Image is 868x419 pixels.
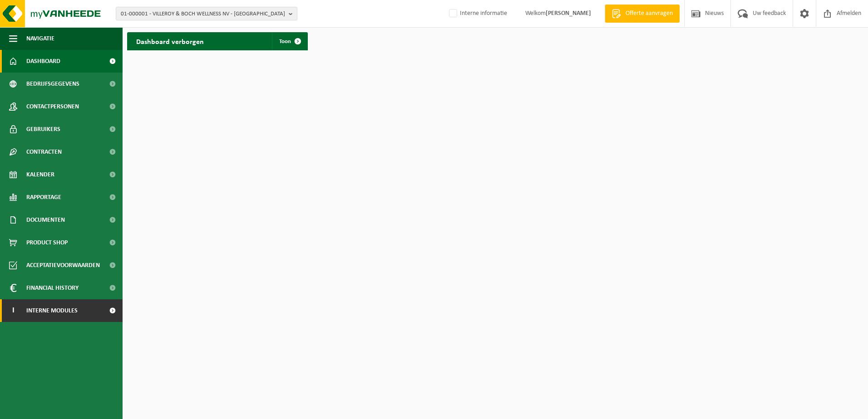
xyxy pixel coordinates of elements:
[26,73,79,95] span: Bedrijfsgegevens
[26,186,61,209] span: Rapportage
[623,9,675,18] span: Offerte aanvragen
[26,141,62,163] span: Contracten
[447,7,507,20] label: Interne informatie
[26,209,65,231] span: Documenten
[605,5,680,23] a: Offerte aanvragen
[26,163,54,186] span: Kalender
[116,7,297,20] button: 01-000001 - VILLEROY & BOCH WELLNESS NV - [GEOGRAPHIC_DATA]
[26,299,78,322] span: Interne modules
[546,10,591,17] strong: [PERSON_NAME]
[26,254,100,277] span: Acceptatievoorwaarden
[26,118,60,141] span: Gebruikers
[9,299,17,322] span: I
[26,50,60,73] span: Dashboard
[26,27,54,50] span: Navigatie
[272,32,307,50] a: Toon
[127,32,213,50] h2: Dashboard verborgen
[26,231,68,254] span: Product Shop
[279,39,291,44] span: Toon
[26,95,79,118] span: Contactpersonen
[121,7,285,21] span: 01-000001 - VILLEROY & BOCH WELLNESS NV - [GEOGRAPHIC_DATA]
[26,277,79,299] span: Financial History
